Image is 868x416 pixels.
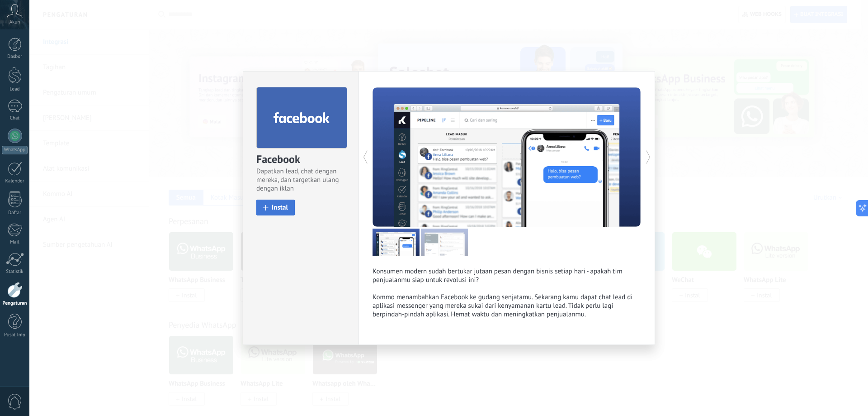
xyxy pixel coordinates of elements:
[9,19,20,25] span: Akun
[421,229,468,256] img: kommo_facebook_tour_2_id.png
[2,146,28,154] div: WhatsApp
[2,301,28,306] div: Pengaturan
[373,267,641,319] p: Konsumen modern sudah bertukar jutaan pesan dengan bisnis setiap hari - apakah tim penjualanmu si...
[272,204,288,211] span: Instal
[2,269,28,275] div: Statistik
[2,178,28,184] div: Kalender
[2,332,28,338] div: Pusat Info
[2,86,28,92] div: Lead
[256,167,345,193] span: Dapatkan lead, chat dengan mereka, dan targetkan ulang dengan iklan
[2,115,28,121] div: Chat
[2,210,28,216] div: Daftar
[373,229,420,256] img: kommo_facebook_tour_1_id.png
[256,152,345,167] div: Facebook
[2,54,28,60] div: Dasbor
[2,239,28,245] div: Mail
[256,200,295,215] button: Instal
